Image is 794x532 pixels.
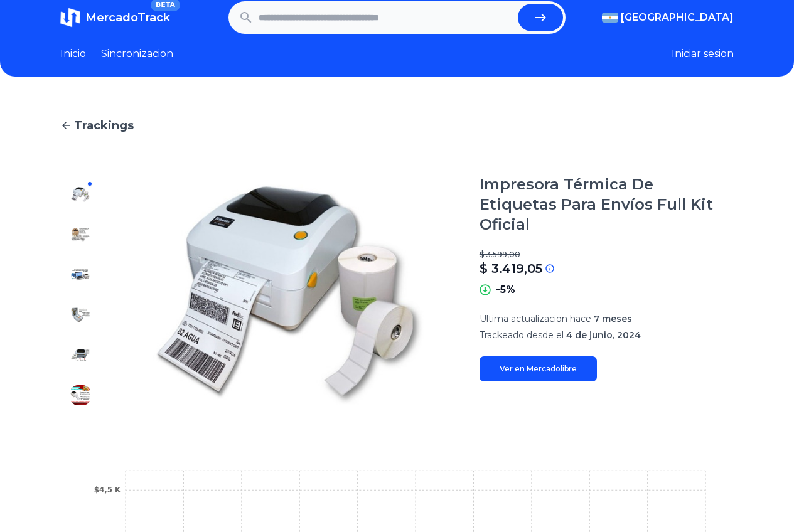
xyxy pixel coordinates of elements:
[70,385,90,405] img: Impresora Térmica De Etiquetas Para Envíos Full Kit Oficial
[672,46,734,61] button: Iniciar sesion
[70,305,90,325] img: Impresora Térmica De Etiquetas Para Envíos Full Kit Oficial
[70,265,90,285] img: Impresora Térmica De Etiquetas Para Envíos Full Kit Oficial
[70,345,90,365] img: Impresora Térmica De Etiquetas Para Envíos Full Kit Oficial
[480,356,597,381] a: Ver en Mercadolibre
[101,46,173,61] a: Sincronizacion
[94,486,121,494] tspan: $4,5 K
[60,8,170,28] a: MercadoTrackBETA
[60,117,734,134] a: Trackings
[480,260,542,277] p: $ 3.419,05
[602,13,618,23] img: Argentina
[602,10,734,25] button: [GEOGRAPHIC_DATA]
[85,11,170,24] span: MercadoTrack
[70,184,90,205] img: Impresora Térmica De Etiquetas Para Envíos Full Kit Oficial
[480,329,564,341] span: Trackeado desde el
[480,250,734,260] p: $ 3.599,00
[621,10,734,25] span: [GEOGRAPHIC_DATA]
[126,174,454,415] img: Impresora Térmica De Etiquetas Para Envíos Full Kit Oficial
[566,329,641,341] span: 4 de junio, 2024
[74,117,134,134] span: Trackings
[480,313,591,324] span: Ultima actualizacion hace
[480,174,734,235] h1: Impresora Térmica De Etiquetas Para Envíos Full Kit Oficial
[594,313,632,324] span: 7 meses
[70,225,90,245] img: Impresora Térmica De Etiquetas Para Envíos Full Kit Oficial
[60,46,86,61] a: Inicio
[496,282,515,297] p: -5%
[60,8,80,28] img: MercadoTrack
